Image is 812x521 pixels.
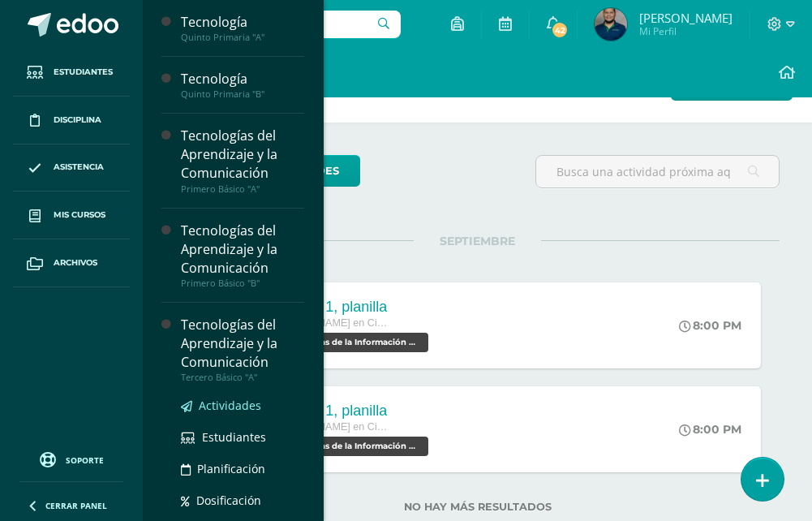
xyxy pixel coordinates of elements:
[45,500,107,511] span: Cerrar panel
[551,21,569,39] span: 42
[266,317,388,329] span: [PERSON_NAME] en Ciencias y Letras
[181,459,304,478] a: Planificación
[181,278,304,289] div: Primero Básico "B"
[181,491,304,510] a: Dosificación
[536,156,779,187] input: Busca una actividad próxima aquí...
[54,209,105,222] span: Mis cursos
[66,454,104,466] span: Soporte
[181,88,304,100] div: Quinto Primaria "B"
[54,66,113,79] span: Estudiantes
[414,234,541,248] span: SEPTIEMBRE
[679,422,741,437] div: 8:00 PM
[181,127,304,183] div: Tecnologías del Aprendizaje y la Comunicación
[679,318,741,333] div: 8:00 PM
[181,316,304,372] div: Tecnologías del Aprendizaje y la Comunicación
[54,114,101,127] span: Disciplina
[639,10,733,26] span: [PERSON_NAME]
[13,192,130,239] a: Mis cursos
[196,493,261,508] span: Dosificación
[197,461,265,476] span: Planificación
[13,144,130,192] a: Asistencia
[266,299,432,316] div: Ejercicio 1, planilla
[181,70,304,100] a: TecnologíaQuinto Primaria "B"
[13,97,130,144] a: Disciplina
[181,428,304,446] a: Estudiantes
[13,49,130,97] a: Estudiantes
[181,13,304,43] a: TecnologíaQuinto Primaria "A"
[181,183,304,195] div: Primero Básico "A"
[54,161,104,174] span: Asistencia
[639,24,733,38] span: Mi Perfil
[181,222,304,289] a: Tecnologías del Aprendizaje y la ComunicaciónPrimero Básico "B"
[181,316,304,383] a: Tecnologías del Aprendizaje y la ComunicaciónTercero Básico "A"
[181,13,304,32] div: Tecnología
[266,333,428,352] span: Tecnologías de la Información y la Comunicación 5 'A'
[202,429,266,445] span: Estudiantes
[266,437,428,456] span: Tecnologías de la Información y la Comunicación 5 'B'
[181,222,304,278] div: Tecnologías del Aprendizaje y la Comunicación
[266,403,432,420] div: Ejercicio 1, planilla
[19,448,123,470] a: Soporte
[181,32,304,43] div: Quinto Primaria "A"
[181,70,304,88] div: Tecnología
[595,8,627,41] img: d8373e4dfd60305494891825aa241832.png
[175,501,780,513] label: No hay más resultados
[181,396,304,415] a: Actividades
[181,127,304,194] a: Tecnologías del Aprendizaje y la ComunicaciónPrimero Básico "A"
[13,239,130,287] a: Archivos
[266,421,388,433] span: [PERSON_NAME] en Ciencias y Letras
[181,372,304,383] div: Tercero Básico "A"
[54,256,97,269] span: Archivos
[199,398,261,413] span: Actividades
